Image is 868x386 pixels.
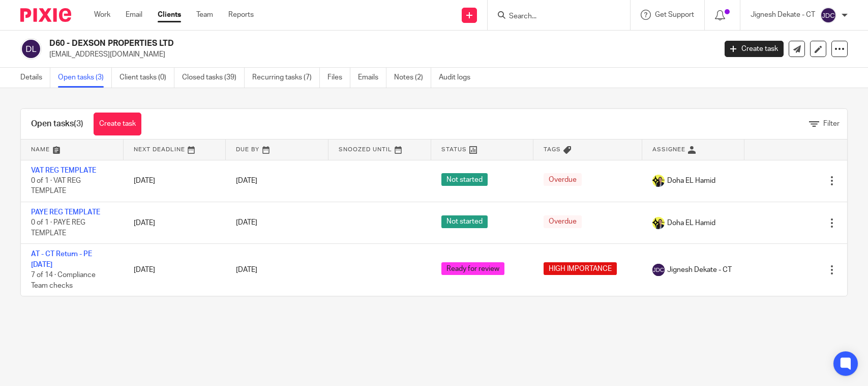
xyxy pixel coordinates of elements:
[94,10,110,20] a: Work
[236,177,257,184] span: [DATE]
[544,215,582,228] span: Overdue
[544,147,561,152] span: Tags
[441,262,504,275] span: Ready for review
[31,219,85,237] span: 0 of 1 · PAYE REG TEMPLATE
[94,113,141,135] a: Create task
[508,12,600,21] input: Search
[31,177,81,195] span: 0 of 1 · VAT REG TEMPLATE
[439,68,478,88] a: Audit logs
[236,266,257,273] span: [DATE]
[58,68,112,88] a: Open tasks (3)
[119,68,174,88] a: Client tasks (0)
[31,271,96,289] span: 7 of 14 · Compliance Team checks
[31,251,92,268] a: AT - CT Return - PE [DATE]
[820,7,836,23] img: svg%3E
[441,147,467,152] span: Status
[31,209,100,216] a: PAYE REG TEMPLATE
[124,202,226,243] td: [DATE]
[20,38,42,60] img: svg%3E
[126,10,142,20] a: Email
[652,175,665,187] img: Doha-Starbridge.jpg
[124,244,226,296] td: [DATE]
[544,173,582,186] span: Overdue
[124,160,226,202] td: [DATE]
[667,218,715,228] span: Doha EL Hamid
[196,10,213,20] a: Team
[252,68,320,88] a: Recurring tasks (7)
[652,217,665,229] img: Doha-Starbridge.jpg
[823,120,840,127] span: Filter
[327,68,350,88] a: Files
[394,68,431,88] a: Notes (2)
[441,173,488,186] span: Not started
[236,219,257,227] span: [DATE]
[49,38,577,49] h2: D60 - DEXSON PROPERTIES LTD
[339,147,392,152] span: Snoozed Until
[544,262,617,275] span: HIGH IMPORTANCE
[31,119,83,129] h1: Open tasks
[31,167,96,174] a: VAT REG TEMPLATE
[652,264,665,276] img: svg%3E
[751,10,815,20] p: Jignesh Dekate - CT
[228,10,254,20] a: Reports
[182,68,245,88] a: Closed tasks (39)
[158,10,181,20] a: Clients
[49,49,709,60] p: [EMAIL_ADDRESS][DOMAIN_NAME]
[667,265,732,275] span: Jignesh Dekate - CT
[441,215,488,228] span: Not started
[74,120,83,128] span: (3)
[725,41,784,57] a: Create task
[358,68,386,88] a: Emails
[655,11,694,18] span: Get Support
[667,176,715,186] span: Doha EL Hamid
[20,68,50,88] a: Details
[20,8,71,22] img: Pixie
